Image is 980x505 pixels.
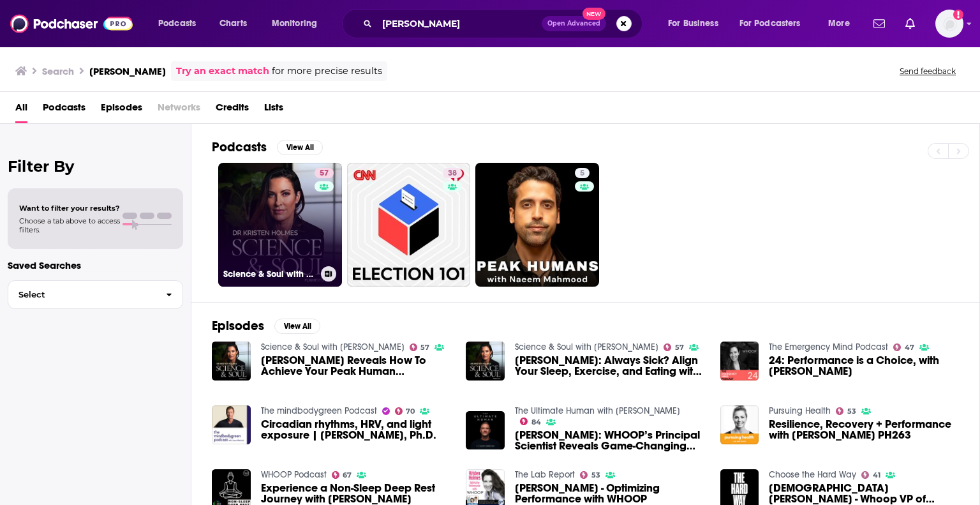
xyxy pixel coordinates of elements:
a: 47 [893,343,914,351]
button: open menu [263,13,334,34]
a: Kristen Holmes: WHOOP’s Principal Scientist Reveals Game-Changing Research [515,430,705,451]
a: 67 [332,471,352,479]
span: Experience a Non-Sleep Deep Rest Journey with [PERSON_NAME] [261,483,451,504]
a: 24: Performance is a Choice, with Kristen Holmes [769,355,959,377]
a: 84 [520,418,541,425]
span: 57 [320,167,329,180]
span: for more precise results [272,64,382,79]
h2: Podcasts [212,139,267,155]
span: Open Advanced [547,20,600,27]
a: Science & Soul with Dr Kristen Holmes [515,342,658,352]
button: open menu [819,13,866,34]
p: Saved Searches [8,259,183,271]
a: All [15,97,27,123]
a: Experience a Non-Sleep Deep Rest Journey with Kristen Holmes [261,483,451,504]
a: The mindbodygreen Podcast [261,405,377,416]
span: 57 [420,345,429,350]
button: Send feedback [896,66,960,77]
a: Dr. Kristen Holmes Reveals How To Achieve Your Peak Human Performance [261,355,451,377]
span: 24: Performance is a Choice, with [PERSON_NAME] [769,355,959,377]
a: Resilience, Recovery + Performance with Kristen Holmes PH263 [720,405,759,444]
a: 70 [395,407,415,415]
span: 41 [873,472,880,478]
span: [PERSON_NAME]: Always Sick? Align Your Sleep, Exercise, and Eating with Natural Light. [515,355,705,377]
span: [DEMOGRAPHIC_DATA][PERSON_NAME] - Whoop VP of Performance Science [769,483,959,504]
a: 57 [315,168,334,178]
span: 67 [343,472,352,478]
button: open menu [731,13,819,34]
button: View All [274,319,320,334]
span: 53 [847,409,856,414]
img: Podchaser - Follow, Share and Rate Podcasts [10,11,133,36]
div: Search podcasts, credits, & more... [354,9,655,38]
h2: Episodes [212,318,264,334]
span: Charts [219,15,247,33]
a: 38 [443,168,462,178]
span: 84 [531,419,541,425]
span: 53 [591,472,600,478]
span: [PERSON_NAME] - Optimizing Performance with WHOOP [515,483,705,504]
a: 53 [580,471,600,479]
span: Resilience, Recovery + Performance with [PERSON_NAME] PH263 [769,419,959,441]
span: More [828,15,850,33]
a: Credits [216,97,249,123]
a: Lists [264,97,283,123]
a: The Emergency Mind Podcast [769,342,888,352]
a: Resilience, Recovery + Performance with Kristen Holmes PH263 [769,419,959,441]
span: Networks [158,97,200,123]
span: 47 [905,345,914,350]
img: Dr. Kristen Holmes: Always Sick? Align Your Sleep, Exercise, and Eating with Natural Light. [466,342,505,381]
span: 38 [448,167,457,180]
a: PodcastsView All [212,139,323,155]
span: 57 [675,345,684,350]
img: Dr. Kristen Holmes Reveals How To Achieve Your Peak Human Performance [212,342,251,381]
h3: Science & Soul with [PERSON_NAME] [223,269,316,280]
a: Show notifications dropdown [900,13,920,34]
span: Want to filter your results? [19,204,120,213]
a: 57 [410,343,430,351]
button: Select [8,280,183,309]
a: Choose the Hard Way [769,469,856,480]
a: WHOOP Podcast [261,469,327,480]
button: open menu [659,13,734,34]
span: [PERSON_NAME] Reveals How To Achieve Your Peak Human Performance [261,355,451,377]
a: Dr. Kristen Holmes: Always Sick? Align Your Sleep, Exercise, and Eating with Natural Light. [515,355,705,377]
a: 57 [664,343,684,351]
span: Podcasts [158,15,196,33]
span: For Podcasters [739,15,801,33]
span: New [583,8,605,20]
a: Charts [211,13,255,34]
a: Episodes [101,97,142,123]
a: Science & Soul with Dr Kristen Holmes [261,342,405,352]
h3: Search [42,65,74,77]
span: For Business [668,15,718,33]
a: 5 [475,163,599,287]
a: 57Science & Soul with [PERSON_NAME] [218,163,342,287]
a: Show notifications dropdown [868,13,890,34]
img: 24: Performance is a Choice, with Kristen Holmes [720,342,759,381]
a: Circadian rhythms, HRV, and light exposure | Kristen Holmes, Ph.D. [212,405,251,444]
a: Kristen Holmes - Optimizing Performance with WHOOP [515,483,705,504]
span: 70 [406,409,415,414]
span: 5 [580,167,584,180]
button: View All [277,140,323,155]
button: Show profile menu [935,10,963,38]
button: Open AdvancedNew [542,16,606,31]
img: Kristen Holmes: WHOOP’s Principal Scientist Reveals Game-Changing Research [466,411,505,450]
a: The Lab Report [515,469,575,480]
a: Podcasts [43,97,85,123]
a: Kristen Holmes - Whoop VP of Performance Science [769,483,959,504]
h3: [PERSON_NAME] [89,65,166,77]
span: Logged in as Jlescht [935,10,963,38]
span: Monitoring [272,15,317,33]
a: Try an exact match [176,64,269,79]
a: 5 [575,168,590,178]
